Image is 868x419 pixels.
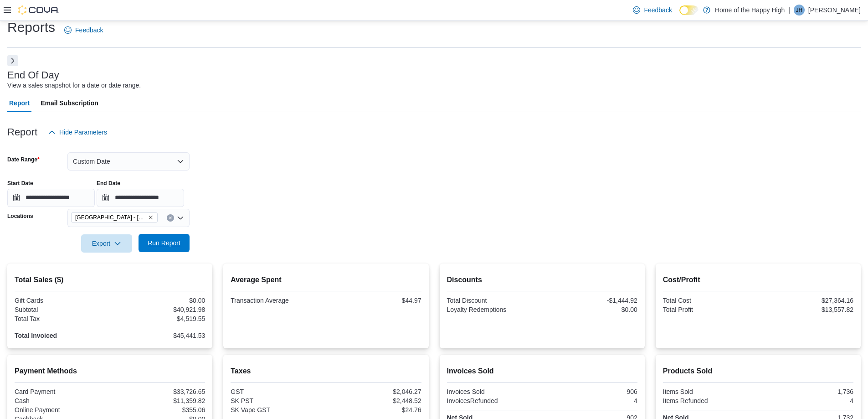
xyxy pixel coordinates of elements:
span: [GEOGRAPHIC_DATA] - [GEOGRAPHIC_DATA] - Fire & Flower [75,213,146,222]
button: Remove Battleford - Battleford Crossing - Fire & Flower from selection in this group [148,215,154,220]
div: InvoicesRefunded [447,397,540,404]
a: Feedback [629,1,675,19]
div: Total Discount [447,297,540,304]
span: Email Subscription [41,94,98,112]
div: $0.00 [544,306,637,313]
div: GST [231,388,324,395]
button: Run Report [139,234,190,252]
button: Export [81,234,132,253]
span: Export [87,234,127,253]
div: Invoices Sold [447,388,540,395]
div: $24.76 [328,406,421,414]
div: Joshua Hunt [794,5,805,16]
div: $0.00 [112,297,205,304]
div: $44.97 [328,297,421,304]
div: $40,921.98 [112,306,205,313]
label: Locations [7,212,33,220]
h3: End Of Day [7,70,59,81]
h2: Invoices Sold [447,366,637,377]
div: Card Payment [15,388,108,395]
div: $27,364.16 [760,297,853,304]
button: Clear input [167,214,174,222]
button: Open list of options [177,214,184,222]
h2: Discounts [447,274,637,285]
p: [PERSON_NAME] [808,5,861,16]
div: SK Vape GST [231,406,324,414]
p: Home of the Happy High [715,5,785,16]
div: $4,519.55 [112,315,205,322]
span: Battleford - Battleford Crossing - Fire & Flower [71,212,158,222]
div: Total Profit [663,306,756,313]
div: $11,359.82 [112,397,205,404]
div: Online Payment [15,406,108,414]
div: -$1,444.92 [544,297,637,304]
span: JH [796,5,803,16]
div: 1,736 [760,388,853,395]
input: Press the down key to open a popover containing a calendar. [7,189,95,207]
h1: Reports [7,18,55,36]
div: Transaction Average [231,297,324,304]
h2: Cost/Profit [663,274,853,285]
strong: Total Invoiced [15,332,57,339]
span: Hide Parameters [59,128,107,137]
div: Total Tax [15,315,108,322]
div: $2,046.27 [328,388,421,395]
div: 4 [544,397,637,404]
label: Start Date [7,180,33,187]
input: Dark Mode [679,5,699,15]
div: $33,726.65 [112,388,205,395]
span: Dark Mode [679,15,680,16]
button: Hide Parameters [45,123,111,141]
h2: Payment Methods [15,366,205,377]
a: Feedback [61,21,107,39]
button: Custom Date [67,152,190,171]
label: Date Range [7,156,40,163]
span: Run Report [148,238,180,248]
h2: Products Sold [663,366,853,377]
div: $45,441.53 [112,332,205,339]
h2: Taxes [231,366,421,377]
input: Press the down key to open a popover containing a calendar. [97,189,184,207]
img: Cova [18,5,59,15]
div: Cash [15,397,108,404]
div: Total Cost [663,297,756,304]
p: | [788,5,790,16]
div: $2,448.52 [328,397,421,404]
div: SK PST [231,397,324,404]
button: Next [7,55,18,66]
h3: Report [7,127,37,138]
div: Subtotal [15,306,108,313]
div: $13,557.82 [760,306,853,313]
span: Feedback [75,26,103,35]
h2: Average Spent [231,274,421,285]
h2: Total Sales ($) [15,274,205,285]
div: 4 [760,397,853,404]
div: Loyalty Redemptions [447,306,540,313]
div: Items Refunded [663,397,756,404]
label: End Date [97,180,120,187]
span: Feedback [644,5,672,15]
div: Items Sold [663,388,756,395]
div: 906 [544,388,637,395]
div: $355.06 [112,406,205,414]
div: Gift Cards [15,297,108,304]
span: Report [9,94,30,112]
div: View a sales snapshot for a date or date range. [7,81,141,90]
